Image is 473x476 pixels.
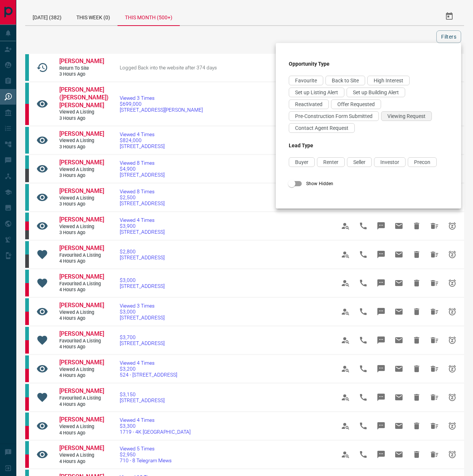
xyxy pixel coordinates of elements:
[381,111,432,121] div: Viewing Request
[295,78,317,83] span: Favourite
[367,76,410,85] div: High Interest
[295,125,348,131] span: Contact Agent Request
[332,78,359,83] span: Back to Site
[408,157,437,167] div: Precon
[380,159,399,165] span: Investor
[337,101,375,107] span: Offer Requested
[414,159,430,165] span: Precon
[289,142,448,148] h3: Lead Type
[289,76,323,85] div: Favourite
[325,76,365,85] div: Back to Site
[289,111,379,121] div: Pre-Construction Form Submitted
[353,89,399,95] span: Set up Building Alert
[306,180,333,187] span: Show Hidden
[331,99,381,109] div: Offer Requested
[374,157,406,167] div: Investor
[374,78,403,83] span: High Interest
[289,99,329,109] div: Reactivated
[347,88,405,97] div: Set up Building Alert
[295,89,338,95] span: Set up Listing Alert
[289,61,448,67] h3: Opportunity Type
[317,157,345,167] div: Renter
[353,159,365,165] span: Seller
[289,88,344,97] div: Set up Listing Alert
[295,101,322,107] span: Reactivated
[323,159,338,165] span: Renter
[347,157,372,167] div: Seller
[295,159,308,165] span: Buyer
[295,113,373,119] span: Pre-Construction Form Submitted
[289,157,315,167] div: Buyer
[387,113,426,119] span: Viewing Request
[289,123,355,133] div: Contact Agent Request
